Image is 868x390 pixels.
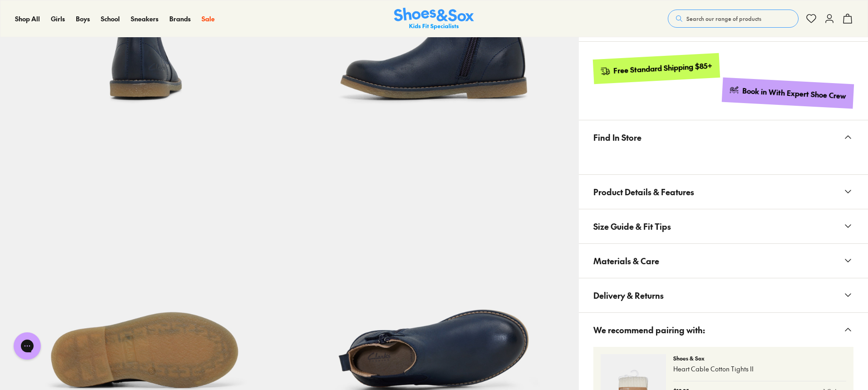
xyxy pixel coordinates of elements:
iframe: Gorgias live chat messenger [9,329,45,363]
button: Materials & Care [579,244,868,278]
a: Girls [51,14,65,24]
div: Free Standard Shipping $85+ [613,60,712,75]
p: Heart Cable Cotton Tights II [673,364,846,374]
button: Product Details & Features [579,175,868,209]
span: Boys [76,14,90,23]
a: Shop All [15,14,40,24]
a: Free Standard Shipping $85+ [592,53,720,84]
a: Sale [202,14,215,24]
button: We recommend pairing with: [579,313,868,347]
span: Materials & Care [593,247,659,274]
span: Delivery & Returns [593,282,664,309]
span: Size Guide & Fit Tips [593,213,671,240]
a: School [101,14,120,24]
span: Product Details & Features [593,178,694,205]
a: Book in With Expert Shoe Crew [722,77,854,109]
span: Sale [202,14,215,23]
span: Find In Store [593,124,641,151]
span: Brands [169,14,191,23]
span: Sneakers [131,14,158,23]
span: Shop All [15,14,40,23]
button: Search our range of products [668,10,799,28]
a: Shoes & Sox [394,8,474,30]
span: School [101,14,120,23]
span: We recommend pairing with: [593,316,705,343]
span: Search our range of products [686,15,761,23]
button: Size Guide & Fit Tips [579,209,868,243]
p: Shoes & Sox [673,354,846,362]
button: Find In Store [579,120,868,154]
a: Sneakers [131,14,158,24]
button: Delivery & Returns [579,278,868,312]
span: Girls [51,14,65,23]
iframe: Find in Store [593,154,853,163]
img: SNS_Logo_Responsive.svg [394,8,474,30]
a: Brands [169,14,191,24]
a: Boys [76,14,90,24]
div: Book in With Expert Shoe Crew [742,86,847,101]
